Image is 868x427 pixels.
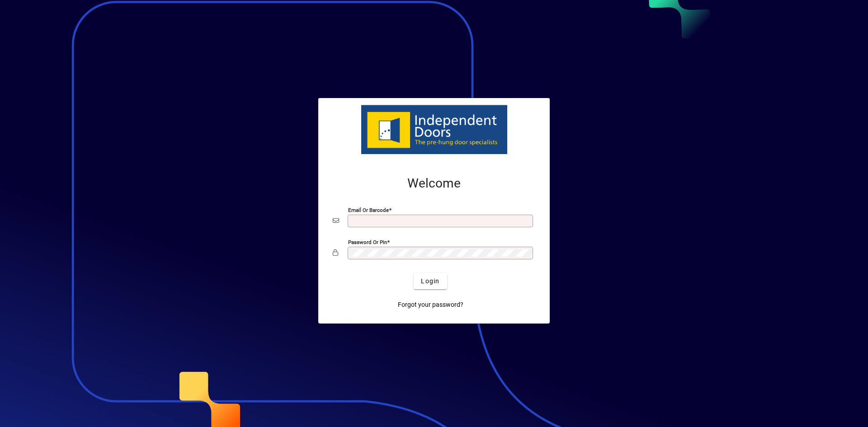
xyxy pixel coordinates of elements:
h2: Welcome [333,176,535,191]
a: Forgot your password? [394,296,467,313]
button: Login [414,273,447,289]
span: Forgot your password? [398,300,463,310]
mat-label: Email or Barcode [348,207,389,213]
mat-label: Password or Pin [348,239,387,245]
span: Login [421,277,439,286]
